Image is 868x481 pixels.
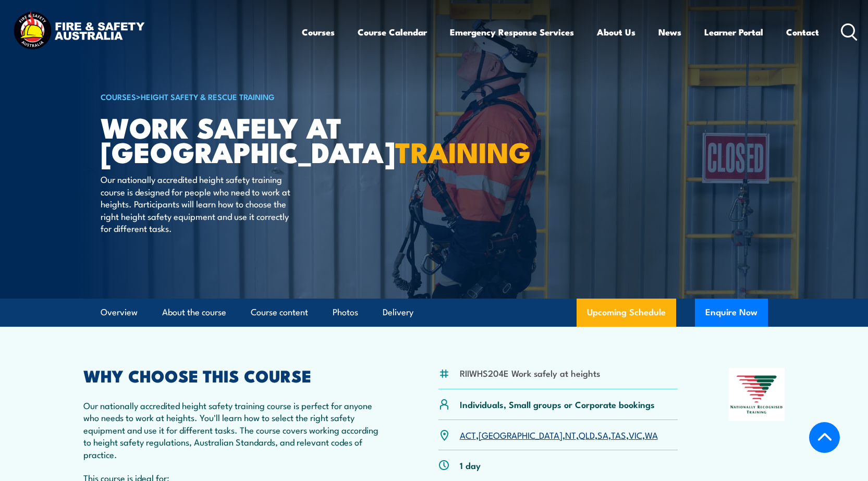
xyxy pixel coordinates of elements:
h6: > [101,90,358,103]
a: News [658,18,681,46]
a: Contact [786,18,819,46]
a: SA [597,428,608,441]
a: Photos [333,299,358,326]
a: Learner Portal [704,18,763,46]
a: WA [645,428,658,441]
a: TAS [611,428,626,441]
a: NT [565,428,576,441]
a: COURSES [101,91,136,102]
a: About the course [162,299,226,326]
a: Courses [302,18,335,46]
h2: WHY CHOOSE THIS COURSE [83,368,388,383]
p: , , , , , , , [460,429,658,441]
a: Delivery [383,299,413,326]
button: Enquire Now [695,299,768,327]
strong: TRAINING [395,129,531,172]
a: Upcoming Schedule [577,299,676,327]
a: Course content [251,299,308,326]
a: VIC [629,428,642,441]
img: Nationally Recognised Training logo. [729,368,785,421]
p: Individuals, Small groups or Corporate bookings [460,398,655,410]
a: Course Calendar [358,18,427,46]
a: About Us [597,18,635,46]
a: Overview [101,299,138,326]
p: Our nationally accredited height safety training course is designed for people who need to work a... [101,173,291,234]
h1: Work Safely at [GEOGRAPHIC_DATA] [101,115,358,163]
a: [GEOGRAPHIC_DATA] [479,428,563,441]
p: 1 day [460,459,481,471]
li: RIIWHS204E Work safely at heights [460,367,600,379]
a: ACT [460,428,476,441]
p: Our nationally accredited height safety training course is perfect for anyone who needs to work a... [83,399,388,460]
a: Emergency Response Services [450,18,574,46]
a: QLD [579,428,595,441]
a: Height Safety & Rescue Training [141,91,275,102]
